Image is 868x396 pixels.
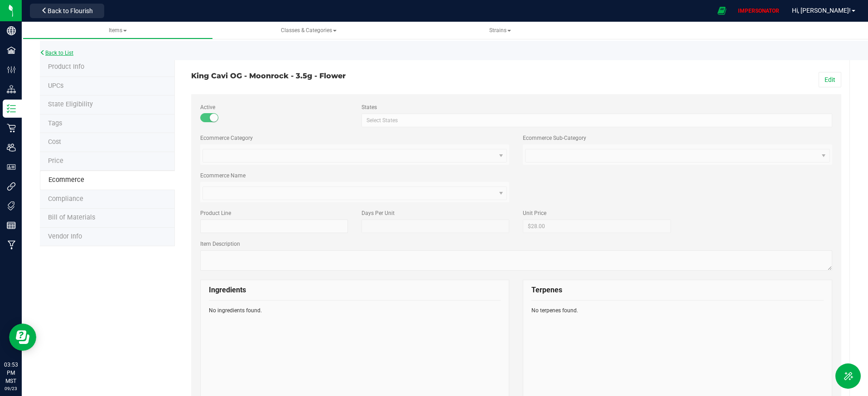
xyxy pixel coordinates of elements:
[48,138,61,146] span: Cost
[7,104,16,113] inline-svg: Inventory
[7,221,16,230] inline-svg: Reports
[523,209,670,217] label: Unit Price
[792,7,851,14] span: Hi, [PERSON_NAME]!
[4,361,18,385] p: 03:53 PM MST
[200,134,253,142] label: Ecommerce Category
[48,100,93,108] span: Tag
[7,46,16,55] inline-svg: Facilities
[531,280,824,301] div: Terpenes
[489,27,511,33] span: Strains
[191,72,510,80] h3: King Cavi OG - Moonrock - 3.5g - Flower
[712,2,732,19] span: Open Ecommerce Menu
[40,50,73,56] a: Back to List
[7,26,16,35] inline-svg: Company
[48,7,93,14] span: Back to Flourish
[734,7,783,15] p: IMPERSONATOR
[48,82,63,90] span: Tag
[9,324,36,351] iframe: Resource center
[48,119,62,127] span: Tag
[48,63,84,71] span: Product Info
[7,85,16,94] inline-svg: Distribution
[819,72,841,87] button: Edit
[7,143,16,152] inline-svg: Users
[531,306,824,315] div: No terpenes found.
[362,103,832,111] label: States
[281,27,337,33] span: Classes & Categories
[7,240,16,249] inline-svg: Manufacturing
[48,195,83,203] span: Compliance
[362,209,509,217] label: Days Per Unit
[7,182,16,191] inline-svg: Integrations
[7,162,16,172] inline-svg: User Roles
[209,306,501,315] div: No ingredients found.
[200,240,832,248] label: Item Description
[200,172,246,180] label: Ecommerce Name
[4,385,18,392] p: 09/23
[200,209,348,217] label: Product Line
[209,280,501,301] div: Ingredients
[48,157,63,165] span: Price
[7,65,16,74] inline-svg: Configuration
[109,27,127,33] span: Items
[48,214,95,221] span: Bill of Materials
[835,363,861,389] button: Toggle Menu
[30,4,104,18] button: Back to Flourish
[523,134,586,142] label: Ecommerce Sub-Category
[200,103,348,111] label: Active
[48,233,82,240] span: Vendor Info
[48,176,84,184] span: Ecommerce
[7,124,16,133] inline-svg: Retail
[7,201,16,210] inline-svg: Tags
